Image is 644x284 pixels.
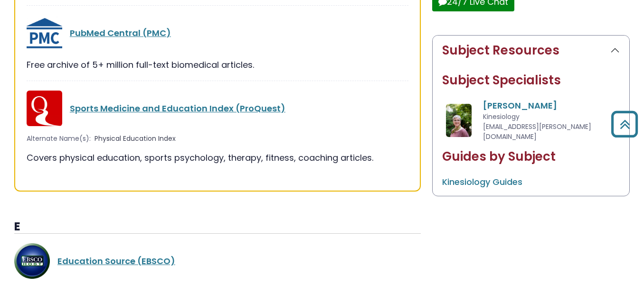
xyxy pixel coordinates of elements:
h2: Guides by Subject [442,149,620,164]
a: [PERSON_NAME] [483,100,557,111]
div: Free archive of 5+ million full-text biomedical articles. [27,58,408,71]
span: Physical Education Index [95,134,176,144]
button: Subject Resources [433,36,629,65]
a: Education Source (EBSCO) [57,255,175,267]
a: Back to Top [607,115,642,133]
a: Sports Medicine and Education Index (ProQuest) [70,102,285,114]
h3: E [14,220,421,234]
div: Covers physical education, sports psychology, therapy, fitness, coaching articles. [27,151,408,164]
span: [EMAIL_ADDRESS][PERSON_NAME][DOMAIN_NAME] [483,122,591,141]
a: PubMed Central (PMC) [70,27,171,39]
span: Alternate Name(s): [27,134,91,144]
img: Francene Lewis [446,104,472,137]
a: Kinesiology Guides [442,176,522,188]
span: Kinesiology [483,112,520,121]
h2: Subject Specialists [442,73,620,88]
